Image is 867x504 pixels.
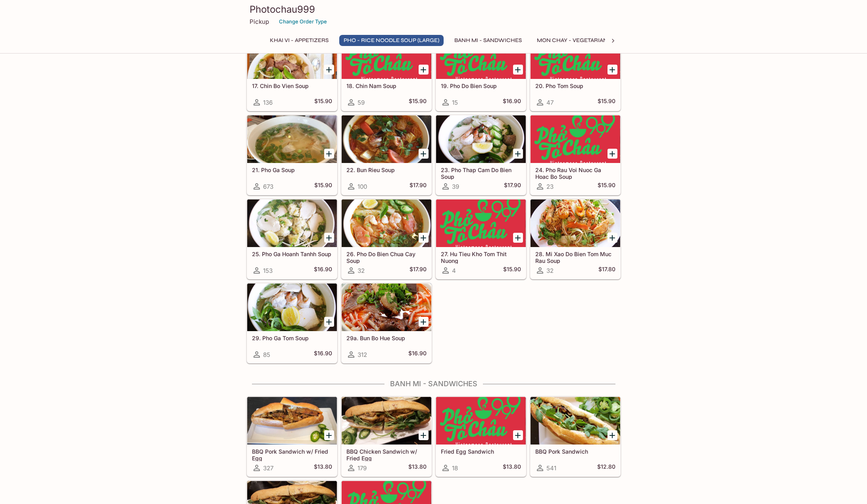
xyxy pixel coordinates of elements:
[452,99,458,106] span: 15
[246,379,621,388] h4: Banh Mi - Sandwiches
[436,199,526,279] a: 27. Hu Tieu Kho Tom Thit Nuong4$15.90
[504,182,521,191] h5: $17.90
[436,31,526,79] div: 19. Pho Do Bien Soup
[247,31,337,111] a: 17. Chin Bo Vien Soup136$15.90
[358,464,367,472] span: 179
[324,149,334,159] button: Add 21. Pho Ga Soup
[436,115,526,195] a: 23. Pho Thap Cam Do Bien Soup39$17.90
[530,199,621,279] a: 28. Mi Xao Do Bien Tom Muc Rau Soup32$17.80
[324,317,334,327] button: Add 29. Pho Ga Tom Soup
[598,98,615,107] h5: $15.90
[419,430,429,440] button: Add BBQ Chicken Sandwich w/ Fried Egg
[441,251,521,264] h5: 27. Hu Tieu Kho Tom Thit Nuong
[346,82,427,89] h5: 18. Chin Nam Soup
[503,98,521,107] h5: $16.90
[275,15,331,28] button: Change Order Type
[436,31,526,111] a: 19. Pho Do Bien Soup15$16.90
[533,35,638,46] button: Mon Chay - Vegetarian Entrees
[530,31,621,111] a: 20. Pho Tom Soup47$15.90
[358,99,365,106] span: 59
[441,448,521,455] h5: Fried Egg Sandwich
[598,266,615,275] h5: $17.80
[341,199,432,279] a: 26. Pho Do Bien Chua Cay Soup32$17.90
[252,167,332,173] h5: 21. Pho Ga Soup
[341,397,432,477] a: BBQ Chicken Sandwich w/ Fried Egg179$13.80
[531,31,620,79] div: 20. Pho Tom Soup
[513,65,523,75] button: Add 19. Pho Do Bien Soup
[339,35,444,46] button: Pho - Rice Noodle Soup (Large)
[342,284,431,331] div: 29a. Bun Bo Hue Soup
[247,284,337,331] div: 29. Pho Ga Tom Soup
[346,251,427,264] h5: 26. Pho Do Bien Chua Cay Soup
[342,397,431,445] div: BBQ Chicken Sandwich w/ Fried Egg
[409,182,427,191] h5: $17.90
[247,199,337,279] a: 25. Pho Ga Hoanh Tanhh Soup153$16.90
[441,167,521,180] h5: 23. Pho Thap Cam Do Bien Soup
[607,233,617,243] button: Add 28. Mi Xao Do Bien Tom Muc Rau Soup
[546,267,554,274] span: 32
[607,149,617,159] button: Add 24. Pho Rau Voi Nuoc Ga Hoac Bo Soup
[346,448,427,461] h5: BBQ Chicken Sandwich w/ Fried Egg
[530,115,621,195] a: 24. Pho Rau Voi Nuoc Ga Hoac Bo Soup23$15.90
[247,31,337,79] div: 17. Chin Bo Vien Soup
[346,335,427,341] h5: 29a. Bun Bo Hue Soup
[358,267,365,274] span: 32
[263,351,270,358] span: 85
[358,183,367,190] span: 100
[324,430,334,440] button: Add BBQ Pork Sandwich w/ Fried Egg
[252,251,332,257] h5: 25. Pho Ga Hoanh Tanhh Soup
[436,199,526,247] div: 27. Hu Tieu Kho Tom Thit Nuong
[531,115,620,163] div: 24. Pho Rau Voi Nuoc Ga Hoac Bo Soup
[247,199,337,247] div: 25. Pho Ga Hoanh Tanhh Soup
[341,31,432,111] a: 18. Chin Nam Soup59$15.90
[503,266,521,275] h5: $15.90
[503,463,521,473] h5: $13.80
[250,18,269,25] p: Pickup
[346,167,427,173] h5: 22. Bun Rieu Soup
[419,317,429,327] button: Add 29a. Bun Bo Hue Soup
[247,115,337,163] div: 21. Pho Ga Soup
[531,199,620,247] div: 28. Mi Xao Do Bien Tom Muc Rau Soup
[436,397,526,445] div: Fried Egg Sandwich
[607,65,617,75] button: Add 20. Pho Tom Soup
[342,115,431,163] div: 22. Bun Rieu Soup
[314,463,332,473] h5: $13.80
[252,448,332,461] h5: BBQ Pork Sandwich w/ Fried Egg
[419,149,429,159] button: Add 22. Bun Rieu Soup
[358,351,367,358] span: 312
[513,149,523,159] button: Add 23. Pho Thap Cam Do Bien Soup
[409,266,427,275] h5: $17.90
[513,233,523,243] button: Add 27. Hu Tieu Kho Tom Thit Nuong
[409,98,427,107] h5: $15.90
[263,267,273,274] span: 153
[247,397,337,477] a: BBQ Pork Sandwich w/ Fried Egg327$13.80
[419,65,429,75] button: Add 18. Chin Nam Soup
[324,233,334,243] button: Add 25. Pho Ga Hoanh Tanhh Soup
[452,464,458,472] span: 18
[441,82,521,89] h5: 19. Pho Do Bien Soup
[247,115,337,195] a: 21. Pho Ga Soup673$15.90
[535,82,615,89] h5: 20. Pho Tom Soup
[265,35,333,46] button: Khai Vi - Appetizers
[263,99,273,106] span: 136
[314,350,332,359] h5: $16.90
[263,464,273,472] span: 327
[342,199,431,247] div: 26. Pho Do Bien Chua Cay Soup
[341,283,432,363] a: 29a. Bun Bo Hue Soup312$16.90
[314,266,332,275] h5: $16.90
[535,167,615,180] h5: 24. Pho Rau Voi Nuoc Ga Hoac Bo Soup
[419,233,429,243] button: Add 26. Pho Do Bien Chua Cay Soup
[450,35,526,46] button: Banh Mi - Sandwiches
[252,335,332,341] h5: 29. Pho Ga Tom Soup
[436,397,526,477] a: Fried Egg Sandwich18$13.80
[436,115,526,163] div: 23. Pho Thap Cam Do Bien Soup
[250,3,618,15] h3: Photochau999
[452,183,459,190] span: 39
[314,98,332,107] h5: $15.90
[252,82,332,89] h5: 17. Chin Bo Vien Soup
[341,115,432,195] a: 22. Bun Rieu Soup100$17.90
[408,350,427,359] h5: $16.90
[535,448,615,455] h5: BBQ Pork Sandwich
[531,397,620,445] div: BBQ Pork Sandwich
[408,463,427,473] h5: $13.80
